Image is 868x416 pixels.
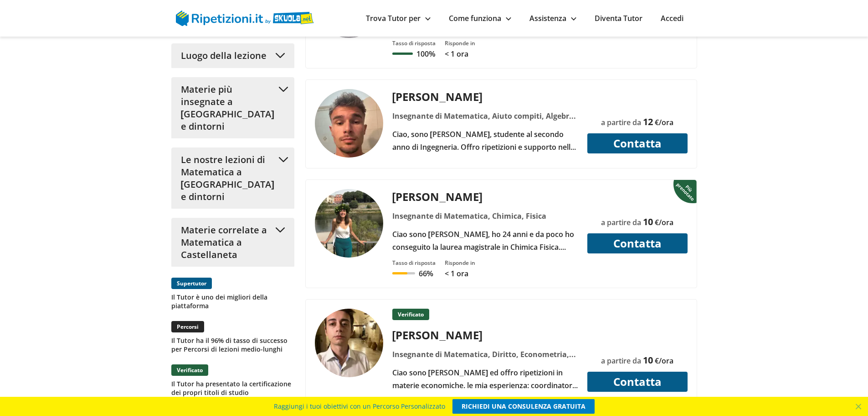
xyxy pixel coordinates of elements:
[389,210,581,222] div: Insegnante di Matematica, Chimica, Fisica
[601,356,641,366] span: a partire da
[661,13,683,23] a: Accedi
[171,321,204,332] span: Percorsi
[181,49,267,62] span: Luogo della lezione
[176,12,314,22] a: logo Skuola.net | Ripetizioni.it
[601,117,641,127] span: a partire da
[445,259,475,267] div: Risponde in
[171,293,294,310] p: Il Tutor è uno dei migliori della piattaforma
[445,39,475,47] div: Risponde in
[449,13,511,23] a: Come funziona
[655,217,673,227] span: €/ora
[389,327,581,342] div: [PERSON_NAME]
[445,269,475,279] p: < 1 ora
[643,354,653,366] span: 10
[601,217,641,227] span: a partire da
[171,278,212,289] span: Supertutor
[389,228,581,253] div: Ciao sono [PERSON_NAME], ho 24 anni e da poco ho conseguito la laurea magistrale in Chimica Fisic...
[392,259,436,267] div: Tasso di risposta
[389,348,581,361] div: Insegnante di Matematica, Diritto, Econometria, Economia aziendale, Economia dei mercati e degli,...
[389,128,581,153] div: Ciao, sono [PERSON_NAME], studente al secondo anno di Ingegneria. Offro ripetizioni e supporto ne...
[392,309,429,320] p: Verificato
[389,89,581,104] div: [PERSON_NAME]
[655,117,673,127] span: €/ora
[587,133,688,153] button: Contatta
[366,13,431,23] a: Trova Tutor per
[587,372,688,392] button: Contatta
[643,116,653,128] span: 12
[655,356,673,366] span: €/ora
[389,110,581,122] div: Insegnante di Matematica, Aiuto compiti, Algebra, Analisi 1, Analisi 2, Analisi di bilancio, Ardu...
[419,269,433,279] p: 66%
[315,189,383,258] img: tutor a Massafra - Isabella
[595,13,642,23] a: Diventa Tutor
[171,336,294,353] p: Il Tutor ha il 96% di tasso di successo per Percorsi di lezioni medio-lunghi
[587,233,688,253] button: Contatta
[315,89,383,158] img: tutor a Bari - Pietro
[389,366,581,392] div: Ciao sono [PERSON_NAME] ed offro ripetizioni in materie economiche. le mia esperienza: coordinato...
[445,49,475,59] p: < 1 ora
[673,179,699,204] img: Piu prenotato
[171,379,294,397] p: Il Tutor ha presentato la certificazione dei propri titoli di studio
[529,13,576,23] a: Assistenza
[171,364,208,376] span: Verificato
[389,189,581,204] div: [PERSON_NAME]
[274,399,445,414] span: Raggiungi i tuoi obiettivi con un Percorso Personalizzato
[315,309,383,377] img: tutor a Massafra - Emanuele
[181,83,274,132] span: Materie più insegnate a [GEOGRAPHIC_DATA] e dintorni
[181,224,271,261] span: Materie correlate a Matematica a Castellaneta
[416,49,435,59] p: 100%
[452,399,595,414] a: RICHIEDI UNA CONSULENZA GRATUITA
[176,11,314,26] img: logo Skuola.net | Ripetizioni.it
[392,39,436,47] div: Tasso di risposta
[181,153,274,203] span: Le nostre lezioni di Matematica a [GEOGRAPHIC_DATA] e dintorni
[643,216,653,228] span: 10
